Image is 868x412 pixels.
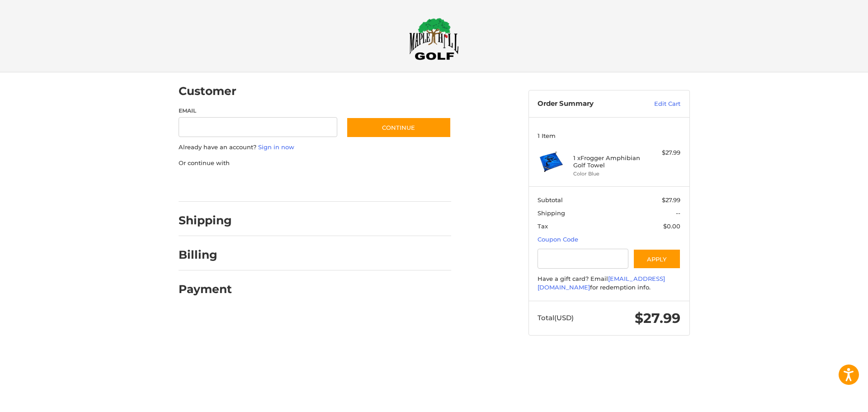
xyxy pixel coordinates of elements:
li: Color Blue [573,170,642,178]
span: $27.99 [662,196,680,204]
span: Shipping [538,209,565,217]
p: Already have an account? [179,143,451,152]
h3: Order Summary [538,99,635,109]
span: $27.99 [635,310,680,327]
iframe: PayPal-paypal [175,176,243,193]
button: Apply [633,249,681,269]
span: -- [676,209,680,217]
iframe: PayPal-venmo [329,176,396,193]
div: $27.99 [645,148,680,157]
a: Sign in now [258,143,294,151]
span: $0.00 [663,223,680,230]
input: Gift Certificate or Coupon Code [538,249,628,269]
iframe: PayPal-paylater [252,176,320,193]
h2: Billing [179,248,231,262]
button: Continue [346,117,451,138]
h3: 1 Item [538,132,680,139]
h2: Payment [179,282,232,296]
h2: Shipping [179,213,232,227]
span: Total (USD) [538,313,574,322]
span: Subtotal [538,196,563,204]
span: Tax [538,223,548,230]
a: Coupon Code [538,236,578,243]
div: Have a gift card? Email for redemption info. [538,275,680,292]
img: Maple Hill Golf [409,18,459,60]
a: Edit Cart [635,99,680,109]
p: Or continue with [179,159,451,168]
label: Email [179,107,338,115]
h2: Customer [179,84,236,98]
h4: 1 x Frogger Amphibian Golf Towel [573,154,642,169]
